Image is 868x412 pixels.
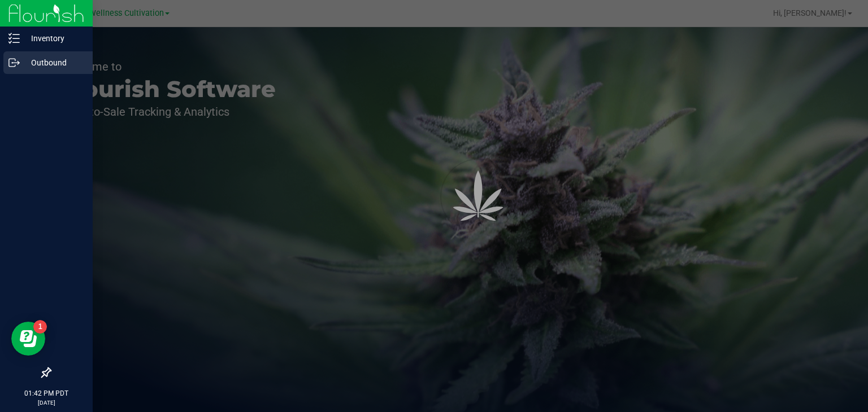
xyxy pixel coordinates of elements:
p: [DATE] [5,398,88,407]
iframe: Resource center unread badge [33,320,47,334]
p: Outbound [20,56,88,69]
inline-svg: Outbound [8,57,20,68]
inline-svg: Inventory [8,33,20,44]
iframe: Resource center [11,322,45,356]
p: Inventory [20,32,88,45]
p: 01:42 PM PDT [5,388,88,398]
